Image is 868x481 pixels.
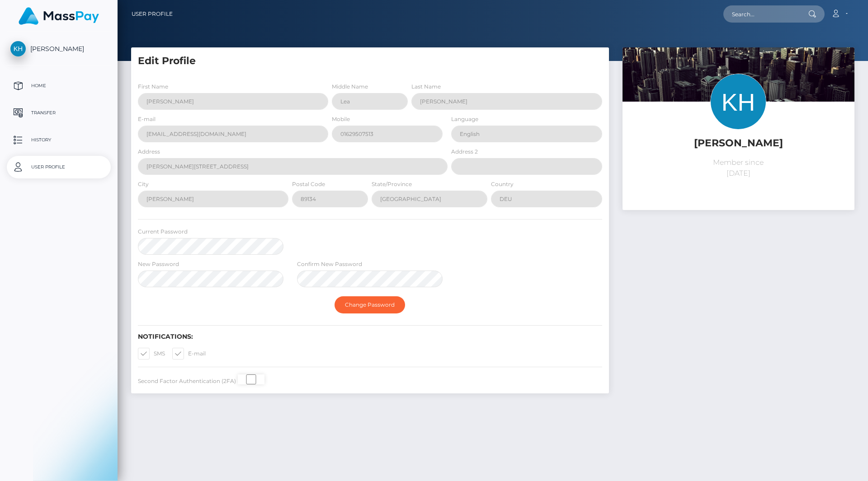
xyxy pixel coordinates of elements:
label: Last Name [411,83,441,91]
a: Home [7,75,111,97]
img: ... [623,47,854,202]
label: Mobile [332,115,350,123]
label: Language [451,115,478,123]
a: History [7,129,111,151]
img: MassPay [19,7,99,25]
label: SMS [138,348,165,360]
p: History [10,133,107,147]
input: Search... [723,5,808,23]
h6: Notifications: [138,333,602,341]
label: Postal Code [292,180,325,188]
label: Address [138,148,160,156]
p: Transfer [10,106,107,120]
label: E-mail [172,348,206,360]
p: Member since [DATE] [629,157,848,179]
label: E-mail [138,115,156,123]
label: New Password [138,260,179,268]
a: User Profile [7,156,111,178]
span: [PERSON_NAME] [7,45,111,53]
label: City [138,180,149,188]
label: Current Password [138,228,188,236]
label: Confirm New Password [297,260,362,268]
label: Country [491,180,514,188]
a: User Profile [132,5,173,23]
label: First Name [138,83,168,91]
button: Change Password [335,296,405,313]
label: State/Province [372,180,412,188]
label: Middle Name [332,83,368,91]
a: Transfer [7,102,111,124]
label: Second Factor Authentication (2FA) [138,377,236,385]
p: Home [10,79,107,93]
label: Address 2 [451,148,478,156]
h5: Edit Profile [138,54,602,68]
h5: [PERSON_NAME] [629,136,848,150]
p: User Profile [10,160,107,174]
